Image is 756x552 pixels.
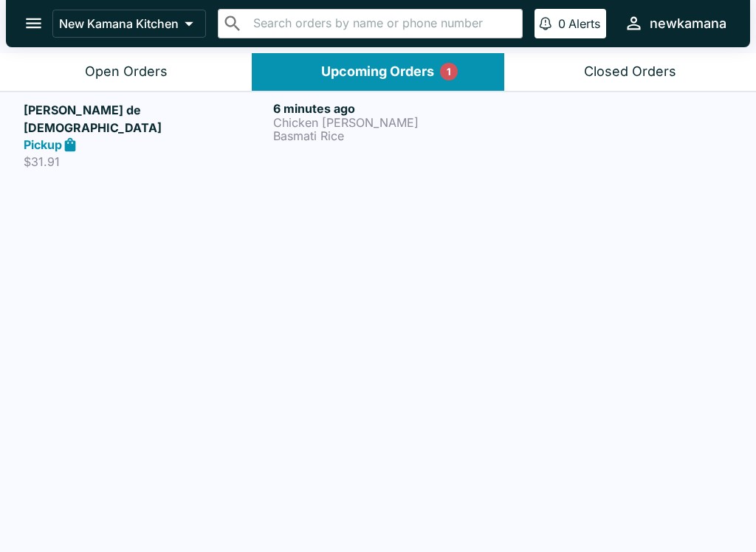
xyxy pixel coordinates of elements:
[321,63,434,80] div: Upcoming Orders
[52,10,206,38] button: New Kamana Kitchen
[15,4,52,42] button: open drawer
[618,7,732,39] button: newkamana
[24,137,62,152] strong: Pickup
[584,63,676,80] div: Closed Orders
[24,101,267,137] h5: [PERSON_NAME] de [DEMOGRAPHIC_DATA]
[24,154,267,169] p: $31.91
[273,129,517,142] p: Basmati Rice
[447,64,451,79] p: 1
[273,101,517,116] h6: 6 minutes ago
[650,15,726,32] div: newkamana
[273,116,517,129] p: Chicken [PERSON_NAME]
[568,16,600,31] p: Alerts
[558,16,566,31] p: 0
[249,13,516,34] input: Search orders by name or phone number
[85,63,168,80] div: Open Orders
[59,16,179,31] p: New Kamana Kitchen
